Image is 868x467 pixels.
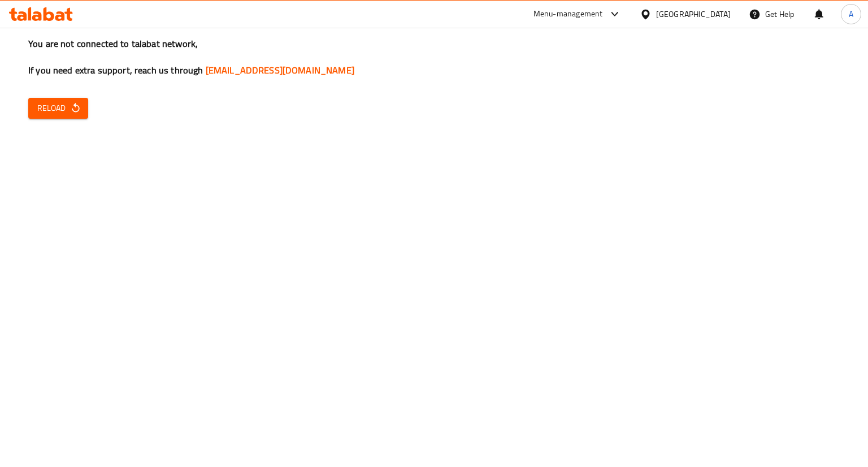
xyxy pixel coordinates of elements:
div: Menu-management [533,7,603,21]
a: [EMAIL_ADDRESS][DOMAIN_NAME] [206,62,354,79]
button: Reload [28,98,88,119]
span: Reload [37,101,79,115]
div: [GEOGRAPHIC_DATA] [656,8,731,20]
span: A [849,8,853,20]
h3: You are not connected to talabat network, If you need extra support, reach us through [28,37,840,77]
